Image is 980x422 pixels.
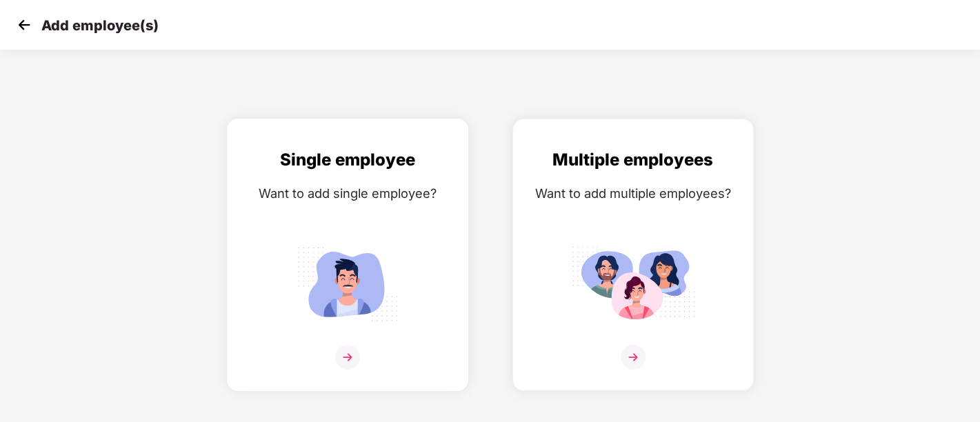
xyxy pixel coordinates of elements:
[14,14,34,35] img: svg+xml;base64,PHN2ZyB4bWxucz0iaHR0cDovL3d3dy53My5vcmcvMjAwMC9zdmciIHdpZHRoPSIzMCIgaGVpZ2h0PSIzMC...
[41,17,159,34] p: Add employee(s)
[621,345,646,370] img: svg+xml;base64,PHN2ZyB4bWxucz0iaHR0cDovL3d3dy53My5vcmcvMjAwMC9zdmciIHdpZHRoPSIzNiIgaGVpZ2h0PSIzNi...
[286,241,410,327] img: svg+xml;base64,PHN2ZyB4bWxucz0iaHR0cDovL3d3dy53My5vcmcvMjAwMC9zdmciIGlkPSJTaW5nbGVfZW1wbG95ZWUiIH...
[241,147,454,173] div: Single employee
[335,345,360,370] img: svg+xml;base64,PHN2ZyB4bWxucz0iaHR0cDovL3d3dy53My5vcmcvMjAwMC9zdmciIHdpZHRoPSIzNiIgaGVpZ2h0PSIzNi...
[527,183,739,203] div: Want to add multiple employees?
[571,241,695,327] img: svg+xml;base64,PHN2ZyB4bWxucz0iaHR0cDovL3d3dy53My5vcmcvMjAwMC9zdmciIGlkPSJNdWx0aXBsZV9lbXBsb3llZS...
[527,147,739,173] div: Multiple employees
[241,183,454,203] div: Want to add single employee?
